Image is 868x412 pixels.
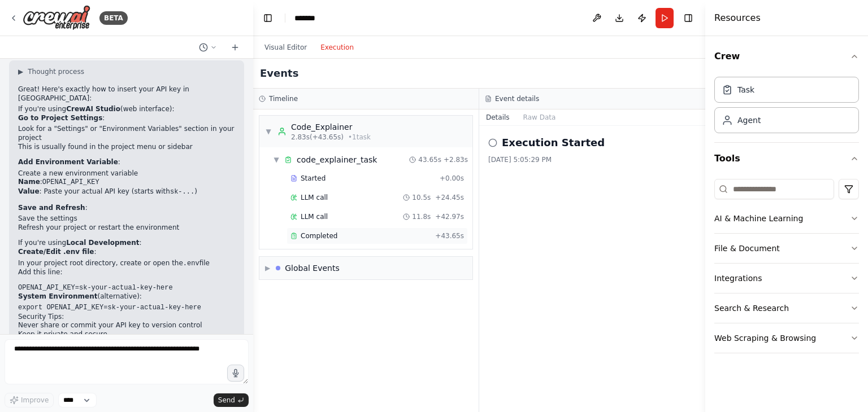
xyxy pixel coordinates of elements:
[18,214,235,223] li: Save the settings
[714,72,859,142] div: Crew
[18,248,94,256] strong: Create/Edit .env file
[435,193,464,202] span: + 24.45s
[66,239,139,247] strong: Local Development
[440,174,464,183] span: + 0.00s
[714,234,859,263] button: File & Document
[291,121,371,133] div: Code_Explainer
[418,155,441,164] span: 43.65s
[18,169,235,178] li: Create a new environment variable
[301,212,328,221] span: LLM call
[18,85,235,103] p: Great! Here's exactly how to insert your API key in [GEOGRAPHIC_DATA]:
[294,12,324,24] nav: breadcrumb
[479,109,517,125] button: Details
[444,155,468,164] span: + 2.83s
[314,41,361,54] button: Execution
[737,115,761,126] div: Agent
[28,67,84,76] span: Thought process
[18,292,235,301] p: (alternative):
[18,125,235,142] li: Look for a "Settings" or "Environment Variables" section in your project
[21,396,49,405] span: Improve
[737,84,754,95] div: Task
[194,41,222,54] button: Switch to previous chat
[301,174,325,183] span: Started
[714,204,859,233] button: AI & Machine Learning
[18,239,235,248] h2: If you're using :
[218,396,235,405] span: Send
[412,212,431,221] span: 11.8s
[18,204,235,213] p: :
[42,178,99,186] code: OPENAI_API_KEY
[66,105,120,113] strong: CrewAI Studio
[517,109,563,125] button: Raw Data
[18,143,235,152] li: This is usually found in the project menu or sidebar
[18,304,201,312] code: export OPENAI_API_KEY=sk-your-actual-key-here
[18,284,173,292] code: OPENAI_API_KEY=sk-your-actual-key-here
[291,133,344,142] span: 2.83s (+43.65s)
[265,127,272,136] span: ▼
[714,264,859,293] button: Integrations
[18,259,235,269] li: In your project root directory, create or open the file
[714,174,859,362] div: Tools
[260,65,298,81] h2: Events
[495,94,539,103] h3: Event details
[265,264,270,273] span: ▶
[488,155,696,164] div: [DATE] 5:05:29 PM
[18,67,84,76] button: ▶Thought process
[301,231,337,240] span: Completed
[502,135,605,151] h2: Execution Started
[258,41,314,54] button: Visual Editor
[99,11,128,25] div: BETA
[269,94,298,103] h3: Timeline
[18,204,85,212] strong: Save and Refresh
[680,10,696,26] button: Hide right sidebar
[18,114,102,122] strong: Go to Project Settings
[18,268,235,277] li: Add this line:
[214,393,249,407] button: Send
[5,393,54,407] button: Improve
[18,67,23,76] span: ▶
[23,5,90,30] img: Logo
[183,260,199,268] code: .env
[714,41,859,72] button: Crew
[18,313,235,322] h2: Security Tips:
[285,262,340,274] div: Global Events
[714,293,859,323] button: Search & Research
[227,365,244,382] button: Click to speak your automation idea
[714,11,761,25] h4: Resources
[18,330,235,339] li: Keep it private and secure
[18,187,40,195] strong: Value
[18,158,118,166] strong: Add Environment Variable
[226,41,244,54] button: Start a new chat
[18,248,235,257] p: :
[18,114,235,123] p: :
[435,231,464,240] span: + 43.65s
[435,212,464,221] span: + 42.97s
[18,187,235,197] li: : Paste your actual API key (starts with )
[714,143,859,174] button: Tools
[18,178,235,187] li: :
[170,188,194,196] code: sk-...
[301,193,328,202] span: LLM call
[348,133,371,142] span: • 1 task
[412,193,431,202] span: 10.5s
[18,158,235,167] p: :
[18,178,40,186] strong: Name
[273,155,280,164] span: ▼
[260,10,276,26] button: Hide left sidebar
[18,292,97,300] strong: System Environment
[18,223,235,233] li: Refresh your project or restart the environment
[714,323,859,353] button: Web Scraping & Browsing
[18,321,235,330] li: Never share or commit your API key to version control
[297,154,377,165] div: code_explainer_task
[18,105,235,114] h2: If you're using (web interface):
